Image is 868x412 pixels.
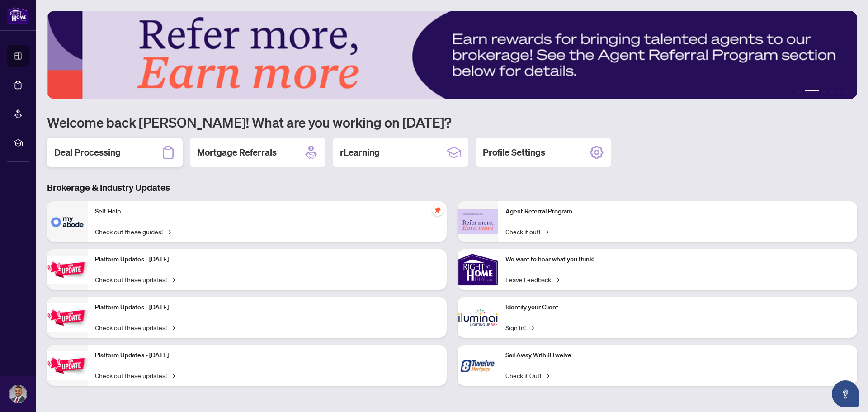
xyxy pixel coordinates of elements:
img: Slide 1 [47,11,857,99]
button: 4 [830,90,834,94]
a: Check out these guides!→ [95,227,171,237]
h3: Brokerage & Industry Updates [47,181,857,194]
a: Check out these updates!→ [95,322,175,332]
p: Sail Away With 8Twelve [505,350,850,360]
img: Profile Icon [9,385,27,403]
button: 1 [797,90,801,94]
a: Sign In!→ [505,322,534,332]
img: Platform Updates - July 8, 2025 [47,303,88,332]
a: Check out these updates!→ [95,370,175,380]
span: → [170,370,175,380]
a: Check out these updates!→ [95,275,175,284]
img: logo [7,7,29,24]
span: → [166,227,171,237]
span: pushpin [432,205,443,216]
button: 6 [844,90,848,94]
button: Open asap [832,380,859,407]
img: Platform Updates - July 21, 2025 [47,256,88,284]
p: Self-Help [95,207,439,217]
p: Platform Updates - [DATE] [95,350,439,360]
a: Check it out!→ [505,227,548,237]
img: Sail Away With 8Twelve [458,345,498,386]
img: Self-Help [47,201,88,242]
h2: Mortgage Referrals [197,146,277,159]
button: 3 [823,90,826,94]
p: Platform Updates - [DATE] [95,303,439,313]
h1: Welcome back [PERSON_NAME]! What are you working on [DATE]? [47,114,857,131]
button: 5 [837,90,841,94]
span: → [170,275,175,284]
img: Agent Referral Program [458,209,498,234]
span: → [544,227,548,237]
img: We want to hear what you think! [458,249,498,290]
img: Identify your Client [458,297,498,338]
h2: Deal Processing [54,146,121,159]
span: → [545,370,549,380]
a: Check it Out!→ [505,370,549,380]
p: Identify your Client [505,303,850,313]
span: → [170,322,175,332]
img: Platform Updates - June 23, 2025 [47,351,88,380]
h2: rLearning [340,146,380,159]
h2: Profile Settings [483,146,545,159]
p: Platform Updates - [DATE] [95,255,439,265]
p: We want to hear what you think! [505,255,850,265]
button: 2 [805,90,819,94]
span: → [529,322,534,332]
a: Leave Feedback→ [505,275,559,284]
p: Agent Referral Program [505,207,850,217]
span: → [555,275,559,284]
